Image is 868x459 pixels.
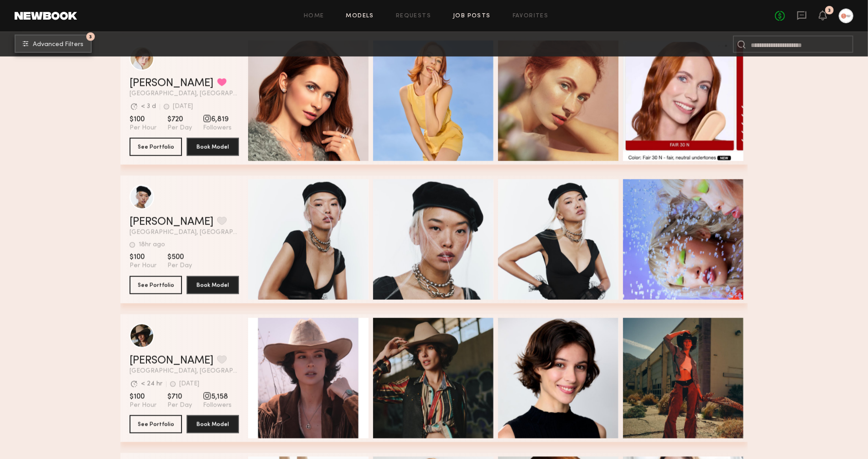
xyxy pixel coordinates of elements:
span: 5,158 [203,392,232,402]
div: 3 [828,8,831,13]
span: $100 [130,253,156,262]
button: See Portfolio [130,415,182,433]
span: $720 [167,115,192,124]
div: 18hr ago [139,242,165,248]
div: [DATE] [179,381,199,387]
span: $100 [130,392,156,402]
span: $100 [130,115,156,124]
button: 3Advanced Filters [15,35,92,53]
a: [PERSON_NAME] [130,217,213,228]
span: Per Day [167,262,192,270]
span: Followers [203,402,232,410]
a: [PERSON_NAME] [130,78,213,89]
div: [DATE] [173,104,193,110]
span: Per Day [167,402,192,410]
a: Favorites [513,13,549,19]
span: Per Hour [130,124,156,132]
span: Advanced Filters [33,42,83,48]
a: Models [346,13,374,19]
button: See Portfolio [130,138,182,156]
span: [GEOGRAPHIC_DATA], [GEOGRAPHIC_DATA] [130,368,239,375]
span: $710 [167,392,192,402]
span: 6,819 [203,115,232,124]
a: [PERSON_NAME] [130,355,213,366]
span: [GEOGRAPHIC_DATA], [GEOGRAPHIC_DATA] [130,229,239,236]
button: Book Model [187,415,239,433]
span: $500 [167,253,192,262]
div: < 24 hr [141,381,162,387]
span: Per Hour [130,262,156,270]
button: Book Model [187,138,239,156]
span: 3 [89,35,92,39]
button: Book Model [187,276,239,294]
a: Requests [396,13,431,19]
span: Per Day [167,124,192,132]
button: See Portfolio [130,276,182,294]
div: < 3 d [141,104,156,110]
span: Per Hour [130,402,156,410]
span: Followers [203,124,232,132]
span: [GEOGRAPHIC_DATA], [GEOGRAPHIC_DATA] [130,91,239,97]
a: Home [304,13,324,19]
a: Job Posts [453,13,491,19]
